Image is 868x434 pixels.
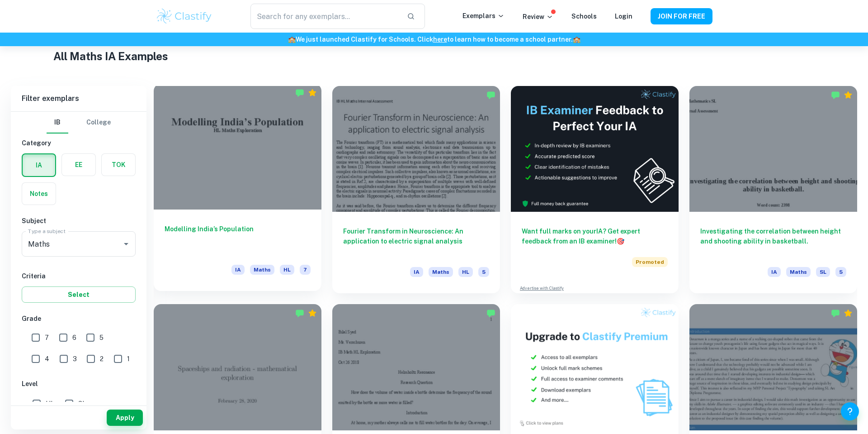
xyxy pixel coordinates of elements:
button: Help and Feedback [841,402,859,420]
a: Advertise with Clastify [520,285,564,291]
span: 6 [72,333,76,343]
div: Premium [844,309,853,318]
button: EE [62,154,95,176]
span: Promoted [632,257,668,267]
img: Marked [295,309,304,318]
button: College [86,112,111,134]
a: Modelling India’s PopulationIAMathsHL7 [154,86,321,293]
span: 3 [73,354,77,364]
span: 1 [127,354,130,364]
span: IA [410,267,423,277]
h6: Category [22,138,136,148]
span: HL [458,267,473,277]
span: IA [231,265,245,275]
label: Type a subject [28,227,66,235]
span: HL [280,265,294,275]
img: Marked [295,88,304,97]
a: Investigating the correlation between height and shooting ability in basketball.IAMathsSL5 [689,86,857,293]
button: IB [47,112,68,134]
span: SL [816,267,830,277]
span: 7 [300,265,311,275]
a: Fourier Transform in Neuroscience: An application to electric signal analysisIAMathsHL5 [332,86,500,293]
img: Marked [486,91,495,100]
a: Login [615,13,632,20]
a: here [433,36,447,43]
button: Open [120,238,132,250]
h6: Criteria [22,271,136,281]
span: 2 [100,354,104,364]
h6: Filter exemplars [11,86,146,111]
h1: All Maths IA Examples [53,48,815,64]
img: Thumbnail [511,304,679,430]
span: HL [46,399,54,409]
button: JOIN FOR FREE [651,8,712,24]
span: 5 [478,267,489,277]
span: Maths [250,265,274,275]
h6: Fourier Transform in Neuroscience: An application to electric signal analysis [343,226,489,256]
span: 5 [99,333,104,343]
span: 🏫 [573,36,580,43]
h6: Modelling India’s Population [165,224,311,254]
button: TOK [102,154,135,176]
button: Select [22,286,136,303]
div: Filter type choice [47,112,111,134]
button: Apply [107,410,143,426]
h6: Investigating the correlation between height and shooting ability in basketball. [700,226,846,256]
img: Marked [831,91,840,100]
button: Notes [22,183,56,205]
div: Premium [308,309,317,318]
div: Premium [308,88,317,97]
button: IA [23,154,55,176]
h6: We just launched Clastify for Schools. Click to learn how to become a school partner. [2,34,866,44]
img: Marked [831,309,840,318]
input: Search for any exemplars... [250,4,400,29]
h6: Want full marks on your IA ? Get expert feedback from an IB examiner! [522,226,668,246]
span: Maths [429,267,453,277]
h6: Level [22,379,136,389]
span: 🎯 [617,238,624,245]
span: 🏫 [288,36,296,43]
span: IA [768,267,781,277]
div: Premium [844,91,853,100]
h6: Subject [22,216,136,226]
img: Clastify logo [156,7,213,25]
span: 7 [45,333,49,343]
p: Exemplars [462,11,505,21]
h6: Grade [22,314,136,324]
p: Review [523,12,553,22]
span: 5 [835,267,846,277]
img: Marked [486,309,495,318]
span: 4 [45,354,49,364]
a: Schools [571,13,597,20]
span: Maths [786,267,811,277]
span: SL [78,399,86,409]
img: Thumbnail [511,86,679,212]
a: Want full marks on yourIA? Get expert feedback from an IB examiner!PromotedAdvertise with Clastify [511,86,679,293]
